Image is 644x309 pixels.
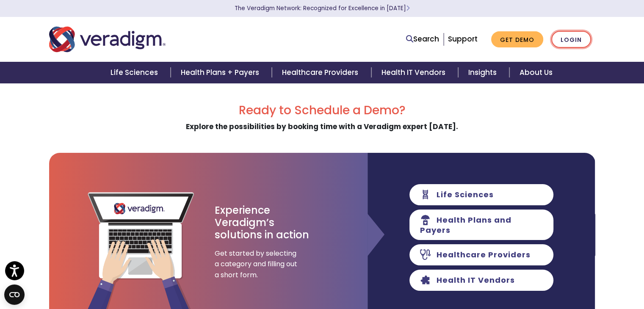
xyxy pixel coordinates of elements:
span: Get started by selecting a category and filling out a short form. [215,248,299,281]
span: Learn More [406,4,410,12]
h2: Ready to Schedule a Demo? [49,103,595,118]
a: Healthcare Providers [272,62,371,83]
a: Get Demo [491,31,543,48]
a: Life Sciences [100,62,171,83]
a: Insights [458,62,509,83]
a: The Veradigm Network: Recognized for Excellence in [DATE]Learn More [235,4,410,12]
button: Open CMP widget [4,284,25,305]
a: Search [406,33,439,45]
a: Health IT Vendors [371,62,458,83]
a: Health Plans + Payers [171,62,272,83]
a: Login [551,31,591,48]
img: Veradigm logo [49,25,166,53]
h3: Experience Veradigm’s solutions in action [215,204,310,241]
a: Support [448,34,478,44]
strong: Explore the possibilities by booking time with a Veradigm expert [DATE]. [186,121,458,132]
a: About Us [509,62,563,83]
